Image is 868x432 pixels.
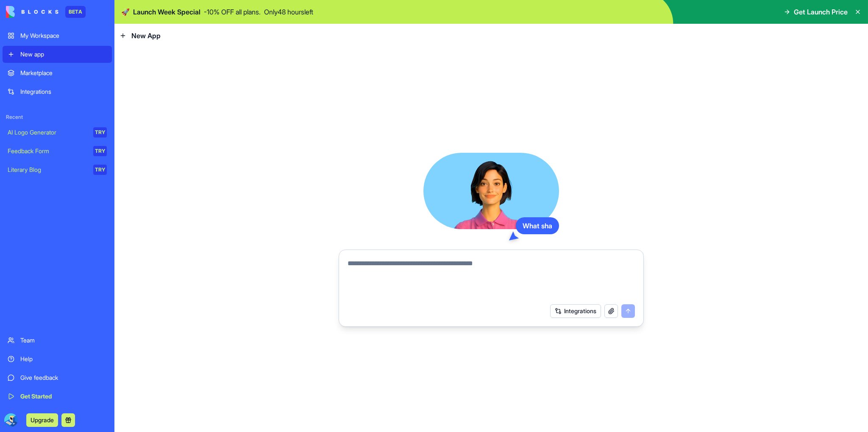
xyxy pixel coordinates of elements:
p: Only 48 hours left [264,7,313,17]
a: Feedback FormTRY [3,143,112,160]
a: Upgrade [26,415,58,424]
a: BETA [6,6,86,18]
div: Marketplace [20,69,107,77]
p: - 10 % OFF all plans. [204,7,261,17]
span: Recent [3,114,112,121]
img: logo [6,6,58,18]
a: Get Started [3,388,112,405]
button: Integrations [550,304,601,318]
a: Team [3,332,112,349]
a: Integrations [3,83,112,100]
div: Feedback Form [8,147,87,155]
span: New App [131,31,161,41]
div: New app [20,50,107,59]
span: Get Launch Price [794,7,848,17]
button: Upgrade [26,413,58,427]
div: Integrations [20,87,107,96]
a: New app [3,46,112,63]
div: Literary Blog [8,166,87,174]
div: AI Logo Generator [8,128,87,137]
a: My Workspace [3,27,112,44]
div: Help [20,355,107,363]
a: AI Logo GeneratorTRY [3,124,112,141]
div: TRY [93,165,107,175]
div: TRY [93,146,107,156]
span: 🚀 [121,7,130,17]
a: Give feedback [3,369,112,386]
div: What sha [516,217,559,234]
div: My Workspace [20,31,107,40]
a: Help [3,351,112,367]
div: Get Started [20,392,107,401]
div: Give feedback [20,373,107,382]
div: Team [20,336,107,345]
img: ACg8ocJIP23gPHeTIVguJNYH1r6EZOh-RLQwrBzQjuhP7VnHGc7Fi6i5=s96-c [4,413,18,427]
span: Launch Week Special [133,7,200,17]
a: Marketplace [3,65,112,81]
div: TRY [93,127,107,137]
a: Literary BlogTRY [3,161,112,178]
div: BETA [65,6,86,18]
